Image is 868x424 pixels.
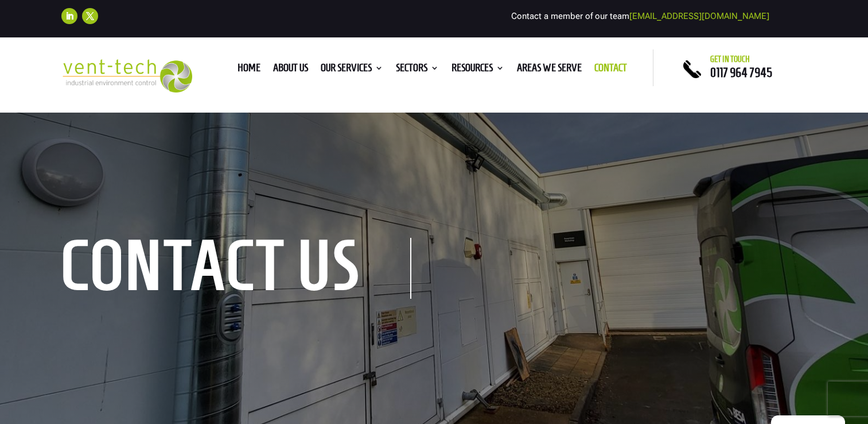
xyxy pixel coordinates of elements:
a: Follow on LinkedIn [61,8,77,24]
img: 2023-09-27T08_35_16.549ZVENT-TECH---Clear-background [61,59,193,93]
a: Resources [451,64,504,76]
a: [EMAIL_ADDRESS][DOMAIN_NAME] [629,11,769,21]
span: Contact a member of our team [511,11,769,21]
a: Sectors [396,64,439,76]
a: About us [273,64,308,76]
a: Follow on X [82,8,98,24]
span: Get in touch [710,55,750,64]
a: Areas We Serve [517,64,582,76]
h1: contact us [61,238,411,299]
a: Our Services [321,64,383,76]
a: 0117 964 7945 [710,65,772,79]
a: Contact [594,64,627,76]
a: Home [238,64,260,76]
